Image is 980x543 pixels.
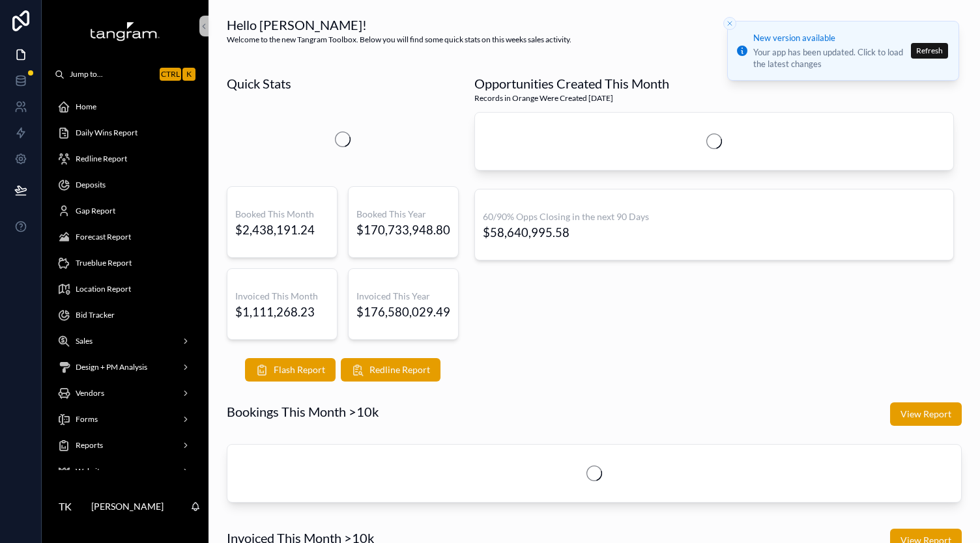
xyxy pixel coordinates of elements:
span: Design + PM Analysis [76,362,147,372]
span: Daily Wins Report [76,128,137,138]
h3: Invoiced This Month [235,290,329,303]
span: Home [76,102,96,112]
h1: Opportunities Created This Month [474,74,669,92]
h1: Quick Stats [227,74,291,92]
a: Trueblue Report [50,251,201,275]
h3: Booked This Month [235,208,329,221]
div: Your app has been updated. Click to load the latest changes [753,46,907,70]
span: Gap Report [76,206,115,216]
a: Home [50,95,201,118]
span: Forecast Report [76,232,131,242]
span: TK [59,499,72,514]
button: Jump to...CtrlK [50,63,201,86]
a: Location Report [50,277,201,301]
span: Reports [76,440,103,451]
a: Forms [50,408,201,431]
a: Deposits [50,173,201,197]
a: Sales [50,329,201,353]
h1: Bookings This Month >10k [227,402,379,421]
span: Redline Report [369,363,430,376]
span: Sales [76,336,93,346]
p: [PERSON_NAME] [91,500,164,513]
span: Ctrl [160,68,181,81]
span: View Report [901,408,951,421]
a: Design + PM Analysis [50,355,201,379]
button: Close toast [723,17,736,30]
button: Flash Report [245,358,336,382]
a: Website [50,460,201,483]
span: Location Report [76,284,131,294]
h3: Invoiced This Year [356,290,450,303]
span: Jump to... [70,69,154,79]
button: View Report [890,402,962,426]
span: Website [76,466,104,477]
span: Deposits [76,180,106,190]
img: App logo [90,21,160,42]
a: Bid Tracker [50,303,201,327]
a: Vendors [50,382,201,405]
div: $58,640,995.58 [483,226,569,239]
span: Flash Report [274,363,325,376]
div: New version available [753,32,907,45]
div: $1,111,268.23 [235,305,315,318]
a: Gap Report [50,199,201,223]
a: Redline Report [50,147,201,171]
a: Daily Wins Report [50,121,201,145]
div: scrollable content [42,86,209,470]
div: $170,733,948.80 [356,223,450,236]
span: Forms [76,414,98,425]
a: Reports [50,434,201,457]
div: $176,580,029.49 [356,305,450,318]
span: Vendors [76,388,104,398]
h3: 60/90% Opps Closing in the next 90 Days [483,210,945,223]
span: K [184,69,194,79]
h1: Hello [PERSON_NAME]! [227,16,571,34]
span: Bid Tracker [76,310,115,320]
span: Records in Orange Were Created [DATE] [474,92,669,104]
span: Redline Report [76,154,127,164]
h3: Booked This Year [356,208,450,221]
p: Welcome to the new Tangram Toolbox. Below you will find some quick stats on this weeks sales acti... [227,34,571,46]
div: $2,438,191.24 [235,223,315,236]
button: Redline Report [341,358,440,382]
a: Forecast Report [50,225,201,249]
button: Refresh [911,43,948,59]
span: Trueblue Report [76,258,132,268]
